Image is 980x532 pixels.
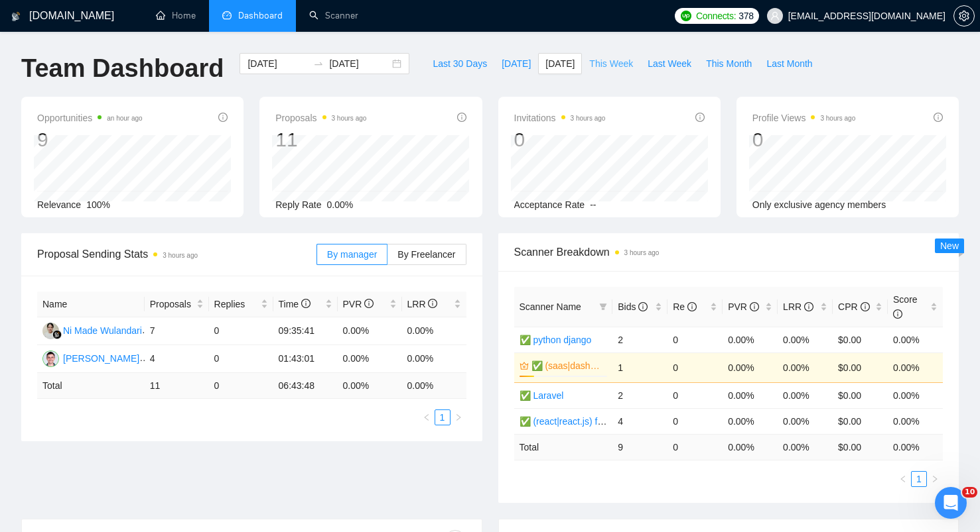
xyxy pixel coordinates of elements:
td: 0 [667,434,723,460]
span: info-circle [750,302,759,311]
td: 9 [612,434,667,460]
span: info-circle [934,113,943,122]
span: info-circle [638,302,648,311]
a: ✅ Laravel [520,390,564,401]
div: [PERSON_NAME] [63,351,139,366]
td: 0.00% [402,317,466,345]
button: This Month [699,53,759,74]
a: homeHome [156,10,196,21]
span: info-circle [804,302,813,311]
td: 0.00% [778,352,833,382]
time: 3 hours ago [163,252,198,259]
button: This Week [582,53,640,74]
span: New [940,240,959,251]
button: Last Week [640,53,699,74]
td: 0.00% [888,327,943,352]
td: 0 [667,408,723,434]
th: Name [37,292,145,317]
td: $0.00 [833,352,888,382]
span: LRR [783,301,813,312]
td: 0.00 % [888,434,943,460]
span: Bids [618,301,648,312]
span: swap-right [313,58,324,69]
td: $ 0.00 [833,434,888,460]
span: Connects: [696,9,736,23]
td: 0 [667,382,723,408]
img: EP [42,350,59,367]
span: 10 [962,487,977,498]
a: ✅ python django [520,335,592,345]
td: 0 [209,345,273,373]
a: NMNi Made Wulandari [42,325,142,335]
td: 0.00% [778,382,833,408]
td: $0.00 [833,327,888,352]
span: Relevance [37,199,81,210]
div: Ni Made Wulandari [63,323,142,338]
button: left [895,471,911,487]
span: Proposals [275,110,366,126]
span: dashboard [222,11,232,20]
span: [DATE] [502,56,531,71]
span: [DATE] [545,56,575,71]
td: 0 [209,373,273,399]
span: left [899,475,907,483]
time: 3 hours ago [571,115,606,122]
span: info-circle [218,113,228,122]
span: filter [599,303,607,311]
span: right [931,475,939,483]
span: By manager [327,249,377,260]
img: logo [11,6,21,27]
td: 4 [145,345,209,373]
td: 0.00% [723,382,778,408]
th: Replies [209,292,273,317]
span: By Freelancer [397,249,455,260]
span: Last Month [766,56,812,71]
a: searchScanner [309,10,358,21]
td: 2 [612,327,667,352]
div: 11 [275,127,366,152]
span: Reply Rate [275,199,321,210]
span: Dashboard [238,10,283,21]
div: 0 [752,127,856,152]
td: 0.00% [888,382,943,408]
td: 0.00% [338,317,402,345]
span: CPR [838,301,869,312]
td: 0.00% [723,408,778,434]
td: 0.00% [402,345,466,373]
td: 0.00 % [402,373,466,399]
span: 100% [86,199,110,210]
span: filter [596,297,610,317]
span: Opportunities [37,110,143,126]
td: 7 [145,317,209,345]
span: to [313,58,324,69]
span: This Month [706,56,752,71]
img: upwork-logo.png [681,11,691,21]
span: info-circle [861,302,870,311]
span: Last Week [648,56,691,71]
a: setting [953,11,975,21]
button: [DATE] [494,53,538,74]
time: 3 hours ago [820,115,855,122]
span: PVR [728,301,759,312]
td: 2 [612,382,667,408]
time: an hour ago [107,115,142,122]
li: Previous Page [895,471,911,487]
td: 0.00% [888,352,943,382]
td: $0.00 [833,382,888,408]
span: Scanner Breakdown [514,244,944,260]
li: Previous Page [419,409,435,425]
span: Scanner Name [520,301,581,312]
td: 0.00% [778,408,833,434]
td: 01:43:01 [273,345,338,373]
td: 09:35:41 [273,317,338,345]
span: Only exclusive agency members [752,199,886,210]
input: Start date [247,56,308,71]
td: 0 [667,352,723,382]
td: 0.00% [723,327,778,352]
td: 0.00% [338,345,402,373]
span: Last 30 Days [433,56,487,71]
img: gigradar-bm.png [52,330,62,339]
td: 1 [612,352,667,382]
td: 0.00 % [778,434,833,460]
th: Proposals [145,292,209,317]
